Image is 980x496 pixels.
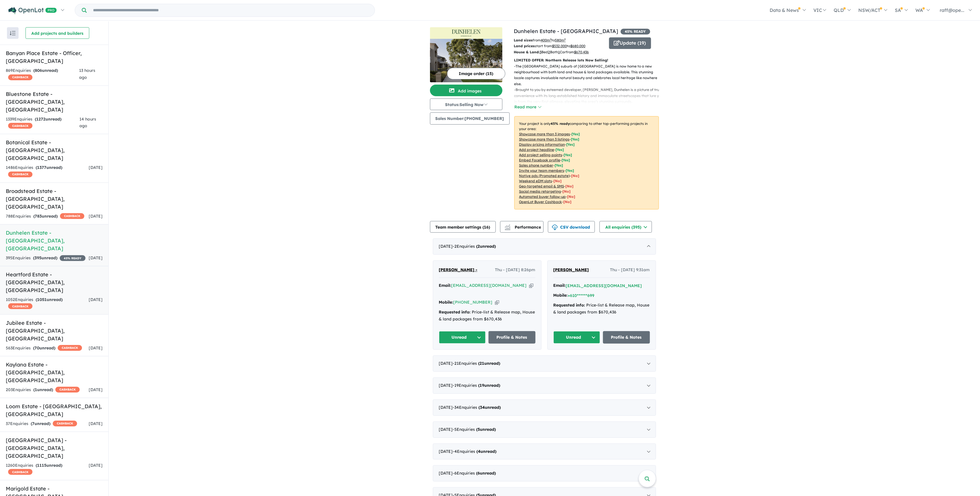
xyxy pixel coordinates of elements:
span: 1115 [37,463,46,468]
input: Try estate name, suburb, builder or developer [88,4,374,17]
span: CASHBACK [60,213,84,219]
span: 1051 [37,297,47,302]
b: Land sizes [514,38,533,42]
span: [ Yes ] [571,137,580,141]
strong: ( unread) [476,244,496,249]
p: - Brought to you by esteemed developer, [PERSON_NAME], Dunhelen is a picture of true convenience ... [514,87,664,105]
h5: Botanical Estate - [GEOGRAPHIC_DATA] , [GEOGRAPHIC_DATA] [6,138,103,162]
span: - 5 Enquir ies [453,427,496,432]
div: [DATE] [433,400,656,416]
span: raff@ope... [940,7,965,13]
u: Embed Facebook profile [519,158,560,162]
span: 7 [32,421,34,426]
h5: [GEOGRAPHIC_DATA] - [GEOGRAPHIC_DATA] , [GEOGRAPHIC_DATA] [6,436,103,460]
u: Display pricing information [519,142,565,147]
span: - 34 Enquir ies [453,405,501,410]
span: to [552,38,566,42]
strong: ( unread) [477,449,497,454]
span: [DATE] [89,463,103,468]
u: 1 [558,50,560,54]
strong: Requested info: [553,302,585,308]
span: [No] [571,174,580,178]
button: Read more [514,104,542,110]
u: Showcase more than 3 images [519,132,570,136]
div: [DATE] [433,422,656,438]
b: House & Land: [514,50,540,54]
span: 1 [35,387,37,392]
span: [DATE] [89,214,103,219]
span: [DATE] [89,421,103,426]
div: [DATE] [433,378,656,394]
button: Unread [553,331,600,344]
div: 1052 Enquir ies [6,296,89,310]
span: 2 [478,244,480,249]
span: - 4 Enquir ies [453,449,497,454]
span: [PERSON_NAME] - [439,267,478,272]
span: CASHBACK [55,387,80,393]
sup: 2 [564,38,566,41]
span: [ Yes ] [566,142,575,147]
span: - 2 Enquir ies [453,244,496,249]
p: start from [514,43,605,49]
div: 395 Enquir ies [6,255,85,262]
button: Update (19) [609,37,651,49]
strong: ( unread) [33,68,58,73]
div: 1260 Enquir ies [6,462,89,476]
span: [DATE] [89,297,103,302]
div: [DATE] [433,465,656,482]
span: 21 [480,361,484,366]
u: Showcase more than 3 listings [519,137,570,141]
strong: ( unread) [33,345,55,351]
strong: Email: [439,283,451,288]
a: [PHONE_NUMBER] [453,300,493,305]
h5: Dunhelen Estate - [GEOGRAPHIC_DATA] , [GEOGRAPHIC_DATA] [6,229,103,252]
sup: 2 [550,38,552,41]
div: [DATE] [433,444,656,460]
span: [ Yes ] [564,153,572,157]
span: 5 [478,427,480,432]
div: 788 Enquir ies [6,213,84,220]
u: 3 [540,50,542,54]
span: [DATE] [89,165,103,170]
span: 45 % READY [60,255,85,261]
strong: ( unread) [476,471,496,476]
span: - 21 Enquir ies [453,361,500,366]
p: LIMITED OFFER: Northern Release lots Now Selling! [514,57,659,63]
button: Add images [430,85,502,96]
strong: ( unread) [31,421,50,426]
u: $ 680,000 [571,44,586,48]
span: - 6 Enquir ies [453,471,496,476]
u: $ 532,000 [552,44,567,48]
span: CASHBACK [8,303,32,309]
div: Price-list & Release map, House & land packages from $670,436 [553,302,650,316]
span: [PERSON_NAME] [553,267,589,272]
p: Your project is only comparing to other top-performing projects in your area: - - - - - - - - - -... [514,116,659,209]
h5: Banyan Place Estate - Officer , [GEOGRAPHIC_DATA] [6,49,103,65]
div: [DATE] [433,238,656,255]
u: Weekend eDM slots [519,179,552,183]
strong: ( unread) [36,165,62,170]
span: CASHBACK [53,421,77,426]
span: [ Yes ] [572,132,580,136]
span: Thu - [DATE] 9:31am [610,267,650,273]
span: 1272 [36,116,45,122]
h5: Heartford Estate - [GEOGRAPHIC_DATA] , [GEOGRAPHIC_DATA] [6,271,103,294]
button: Copy [495,299,499,305]
button: Unread [439,331,486,344]
span: 70 [34,345,39,351]
span: [DATE] [89,255,103,260]
img: sort.svg [10,31,16,35]
span: [ Yes ] [555,163,563,167]
span: 4 [478,449,481,454]
img: line-chart.svg [505,225,510,228]
u: Add project selling-points [519,153,562,157]
u: $ 670,436 [574,50,589,54]
span: [No] [554,179,562,183]
a: Dunhelen Estate - Greenvale LogoDunhelen Estate - Greenvale [430,27,502,82]
span: to [567,44,586,48]
strong: ( unread) [33,255,57,260]
strong: Mobile: [553,293,568,298]
button: Team member settings (16) [430,221,496,233]
img: Dunhelen Estate - Greenvale [430,39,502,82]
u: Sales phone number [519,163,553,167]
